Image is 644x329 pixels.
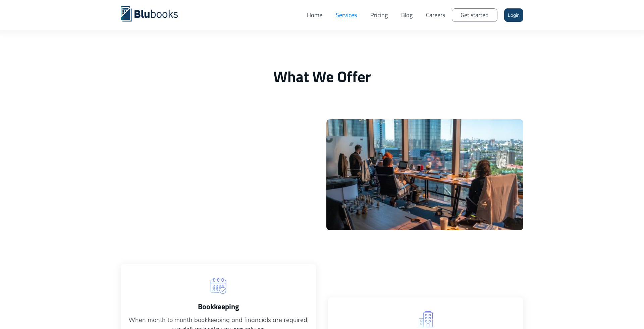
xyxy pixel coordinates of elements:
a: Get started [452,8,497,22]
a: Blog [394,5,419,25]
h3: Bookkeeping [127,301,309,312]
h1: What We Offer [121,67,523,86]
a: Home [300,5,329,25]
a: Pricing [364,5,394,25]
a: home [121,5,188,22]
a: Careers [419,5,452,25]
a: Services [329,5,364,25]
a: Login [504,8,523,22]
